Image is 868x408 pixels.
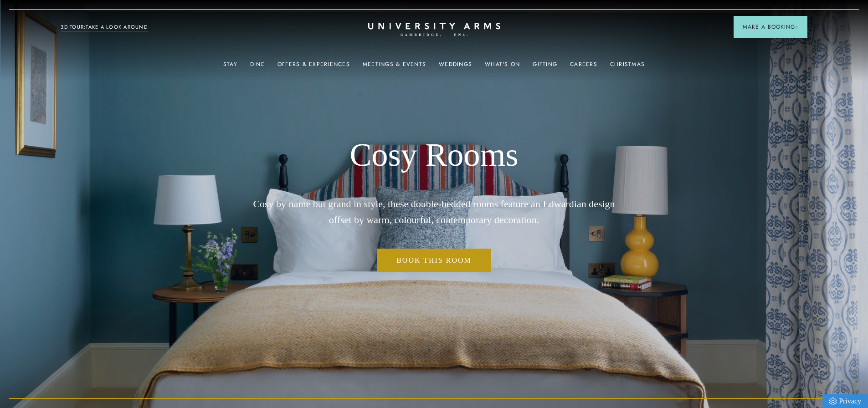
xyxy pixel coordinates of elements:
a: Stay [223,61,237,73]
a: Privacy [822,394,868,408]
h1: Cosy Rooms [252,136,616,175]
a: Offers & Experiences [277,61,350,73]
a: Meetings & Events [363,61,426,73]
img: Arrow icon [795,25,798,29]
a: Home [368,23,500,37]
p: Cosy by name but grand in style, these double-bedded rooms feature an Edwardian design offset by ... [252,196,616,228]
a: Dine [250,61,265,73]
img: Privacy [829,398,837,405]
a: Book This Room [377,249,491,272]
a: 3D TOUR:TAKE A LOOK AROUND [61,23,148,31]
a: Christmas [610,61,645,73]
button: Make a BookingArrow icon [734,16,807,38]
a: Gifting [533,61,557,73]
a: What's On [485,61,520,73]
a: Weddings [439,61,472,73]
span: Make a Booking [743,23,798,31]
a: Careers [570,61,597,73]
